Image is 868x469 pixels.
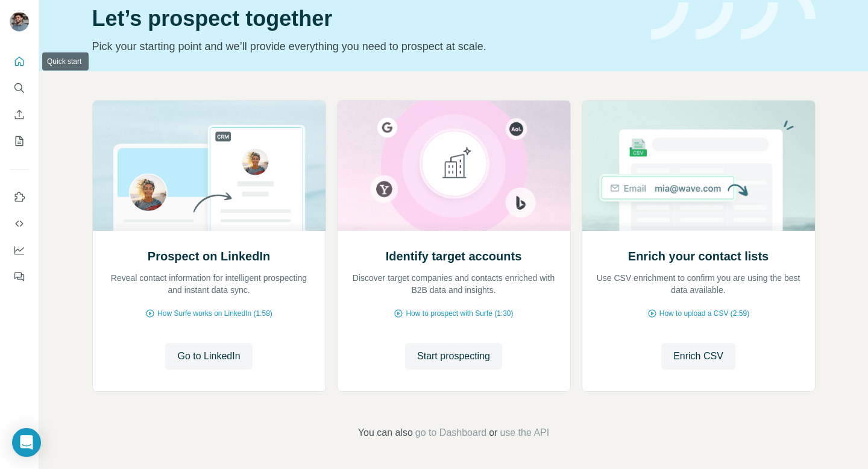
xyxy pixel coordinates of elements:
[10,104,29,125] button: Enrich CSV
[628,248,769,265] h2: Enrich your contact lists
[489,426,497,440] span: or
[177,349,240,364] span: Go to LinkedIn
[10,12,29,31] img: Avatar
[165,343,252,370] button: Go to LinkedIn
[148,248,270,265] h2: Prospect on LinkedIn
[10,77,29,99] button: Search
[350,272,558,296] p: Discover target companies and contacts enriched with B2B data and insights.
[10,186,29,208] button: Use Surfe on LinkedIn
[386,248,522,265] h2: Identify target accounts
[10,130,29,152] button: My lists
[92,38,637,55] p: Pick your starting point and we’ll provide everything you need to prospect at scale.
[10,239,29,261] button: Dashboard
[582,101,816,231] img: Enrich your contact lists
[92,7,637,31] h1: Let’s prospect together
[406,308,513,319] span: How to prospect with Surfe (1:30)
[594,272,803,296] p: Use CSV enrichment to confirm you are using the best data available.
[10,266,29,288] button: Feedback
[10,51,29,72] button: Quick start
[358,426,413,440] span: You can also
[673,349,723,364] span: Enrich CSV
[105,272,313,296] p: Reveal contact information for intelligent prospecting and instant data sync.
[417,349,490,364] span: Start prospecting
[661,343,735,370] button: Enrich CSV
[405,343,502,370] button: Start prospecting
[659,308,749,319] span: How to upload a CSV (2:59)
[157,308,272,319] span: How Surfe works on LinkedIn (1:58)
[337,101,571,231] img: Identify target accounts
[415,426,486,440] button: go to Dashboard
[10,213,29,234] button: Use Surfe API
[12,428,41,457] div: Open Intercom Messenger
[500,426,549,440] button: use the API
[92,101,326,231] img: Prospect on LinkedIn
